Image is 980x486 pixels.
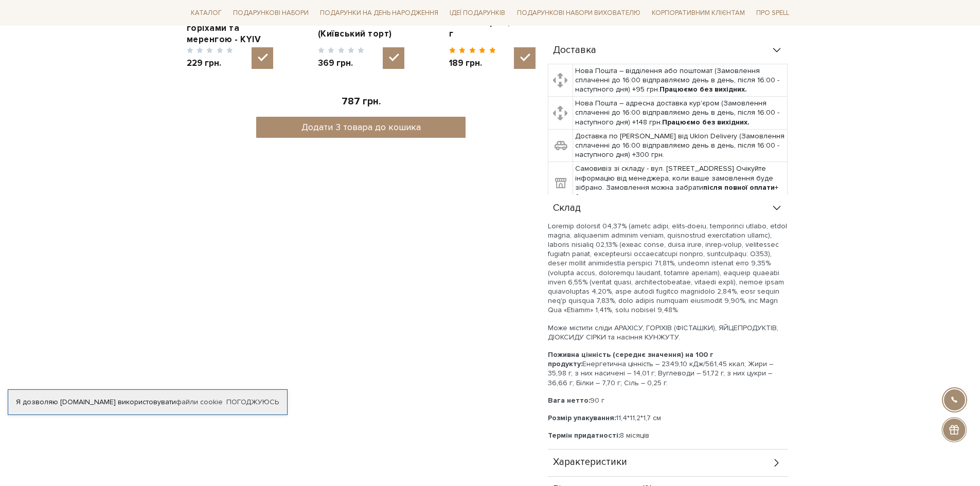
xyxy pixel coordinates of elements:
td: Нова Пошта – адресна доставка кур'єром (Замовлення сплаченні до 16:00 відправляємо день в день, п... [573,97,788,130]
td: Самовивіз зі складу - вул. [STREET_ADDRESS] Очікуйте інформацію від менеджера, коли ваше замовлен... [573,162,788,204]
b: Вага нетто: [548,396,590,405]
a: Про Spell [752,5,793,21]
a: файли cookie [176,398,223,406]
p: Може містити сліди АРАХІСУ, ГОРІХІВ (ФІСТАШКИ), ЯЙЦЕПРОДУКТІВ, ДІОКСИДУ СІРКИ та насіння КУНЖУТУ. [548,323,788,342]
b: Термін придатності: [548,431,620,440]
a: Погоджуюсь [226,398,279,407]
p: Loremip dolorsit 04,37% (ametc adipi, elits-doeiu, temporinci utlabo, etdol magna, aliquaenim adm... [548,222,788,315]
b: Поживна цінність (середнє значення) на 100 г продукту: [548,350,714,368]
b: після повної оплати [703,183,775,192]
a: Корпоративним клієнтам [648,4,749,22]
b: Працюємо без вихідних. [662,118,750,127]
span: 229 грн. [187,58,234,69]
a: Подарункові набори вихователю [513,4,645,22]
a: Подарункові набори [229,5,313,21]
b: Розмір упакування: [548,413,616,422]
p: 90 г [548,396,788,405]
a: Подарунки на День народження [316,5,442,21]
div: Я дозволяю [DOMAIN_NAME] використовувати [8,398,287,407]
p: Енергетична цінність – 2349,10 кДж/561,45 ккал; Жири – 35,98 г, з них насичені – 14,01 г; Вуглево... [548,350,788,388]
span: 787 грн. [342,96,381,107]
span: Характеристики [553,458,627,467]
a: Каталог [187,5,226,21]
span: 189 грн. [449,58,496,69]
a: Ідеї подарунків [446,5,509,21]
span: Доставка [553,46,596,55]
td: Доставка по [PERSON_NAME] від Uklon Delivery (Замовлення сплаченні до 16:00 відправляємо день в д... [573,129,788,162]
button: Додати 3 товара до кошика [256,117,466,138]
td: Нова Пошта – відділення або поштомат (Замовлення сплаченні до 16:00 відправляємо день в день, піс... [573,64,788,97]
p: 11,4*11,2*1,7 см [548,413,788,423]
span: Склад [553,204,581,213]
b: Працюємо без вихідних. [660,85,747,94]
p: 8 місяців [548,431,788,440]
span: 369 грн. [318,58,365,69]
